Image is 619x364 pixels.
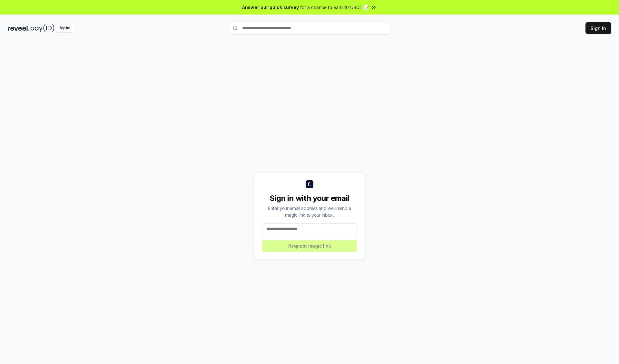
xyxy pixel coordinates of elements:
div: Alpha [56,24,74,32]
button: Sign In [585,22,611,34]
img: reveel_dark [8,24,29,32]
span: for a chance to earn 10 USDT 📝 [300,4,369,11]
div: Sign in with your email [262,193,357,203]
img: logo_small [306,180,313,188]
span: Answer our quick survey [242,4,299,11]
div: Enter your email address and we’ll send a magic link to your inbox. [262,205,357,218]
img: pay_id [31,24,54,32]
